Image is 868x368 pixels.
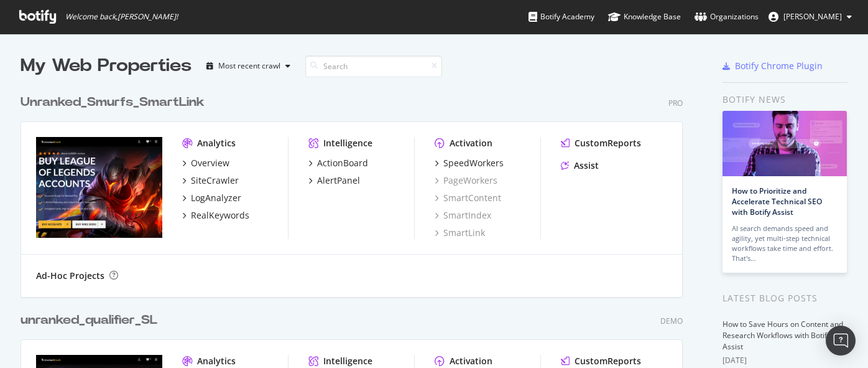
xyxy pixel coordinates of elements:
[65,12,178,22] span: Welcome back, [PERSON_NAME] !
[608,11,681,23] div: Knowledge Base
[695,11,759,23] div: Organizations
[783,11,842,22] span: Khlifi Mayssa
[826,326,856,356] div: Open Intercom Messenger
[759,7,862,27] button: [PERSON_NAME]
[529,11,594,23] div: Botify Academy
